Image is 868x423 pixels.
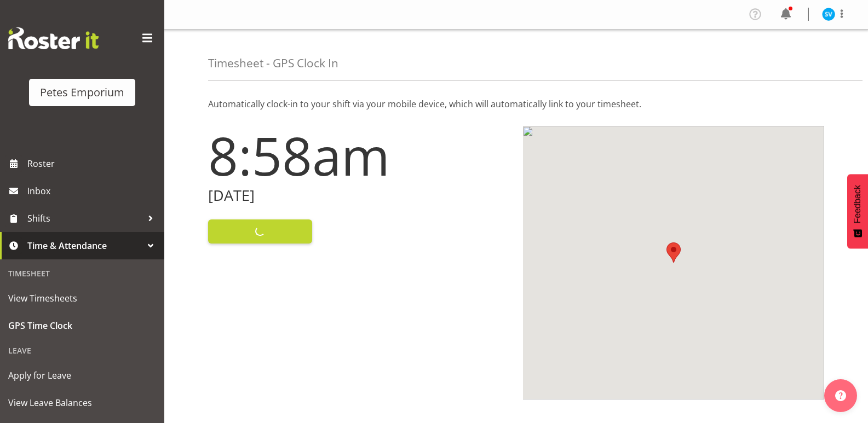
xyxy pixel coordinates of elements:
div: Timesheet [3,262,162,285]
span: View Leave Balances [8,395,156,411]
img: sasha-vandervalk6911.jpg [822,8,835,21]
a: View Timesheets [3,285,162,312]
h2: [DATE] [208,187,510,204]
span: Apply for Leave [8,367,156,384]
span: Roster [27,155,159,172]
span: Time & Attendance [27,237,142,254]
span: GPS Time Clock [8,317,156,334]
span: Inbox [27,183,159,199]
span: Feedback [853,185,863,223]
div: Leave [3,339,162,362]
h4: Timesheet - GPS Clock In [208,57,338,69]
p: Automatically clock-in to your shift via your mobile device, which will automatically link to you... [208,97,824,111]
a: Apply for Leave [3,362,162,389]
h1: 8:58am [208,126,510,185]
span: View Timesheets [8,290,156,306]
a: GPS Time Clock [3,312,162,339]
a: View Leave Balances [3,389,162,416]
img: help-xxl-2.png [835,390,846,401]
img: Rosterit website logo [8,27,99,49]
button: Feedback - Show survey [847,174,868,248]
div: Petes Emporium [40,84,124,101]
span: Shifts [27,210,142,227]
